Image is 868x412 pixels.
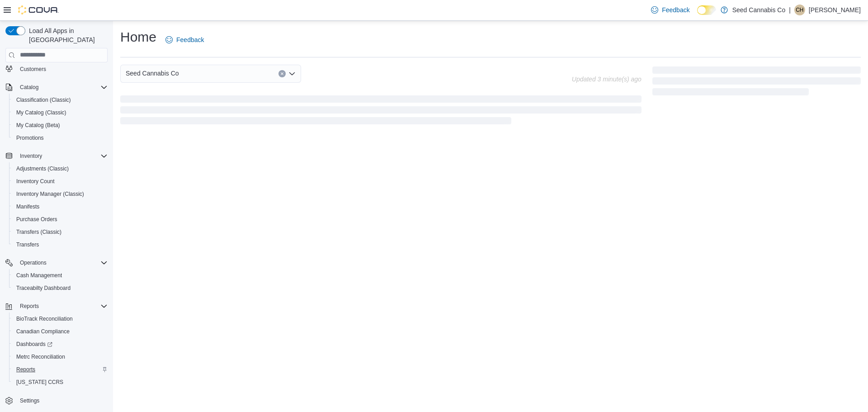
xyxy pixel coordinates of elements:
span: Transfers (Classic) [13,227,108,237]
button: Classification (Classic) [9,94,111,106]
a: My Catalog (Classic) [13,107,70,118]
img: Cova [18,5,59,14]
span: Traceabilty Dashboard [16,284,71,292]
button: My Catalog (Classic) [9,106,111,119]
span: Inventory Count [16,178,55,185]
button: Manifests [9,200,111,213]
button: Customers [2,62,111,76]
a: Cash Management [13,270,66,281]
input: Dark Mode [697,5,716,15]
span: Settings [16,395,108,406]
button: Traceabilty Dashboard [9,282,111,294]
span: Adjustments (Classic) [13,163,108,174]
span: Promotions [16,134,44,142]
span: Catalog [20,84,38,91]
button: Clear input [278,70,286,77]
a: Metrc Reconciliation [13,351,69,362]
span: Dashboards [16,341,52,348]
button: Operations [2,256,111,269]
a: Dashboards [9,338,111,350]
button: Settings [2,394,111,407]
span: Canadian Compliance [16,328,70,335]
span: My Catalog (Beta) [13,120,108,131]
span: Transfers [16,241,39,248]
span: My Catalog (Classic) [13,107,108,118]
span: Adjustments (Classic) [16,165,69,172]
button: My Catalog (Beta) [9,119,111,132]
button: Reports [9,363,111,376]
span: Inventory Manager (Classic) [13,189,108,199]
span: Feedback [662,5,689,14]
span: Inventory Manager (Classic) [16,190,84,198]
span: BioTrack Reconciliation [13,313,108,324]
span: CH [796,5,803,15]
span: Purchase Orders [16,216,57,223]
a: [US_STATE] CCRS [13,377,67,388]
button: Transfers (Classic) [9,226,111,238]
a: Feedback [647,1,693,19]
span: Canadian Compliance [13,326,108,337]
span: Catalog [16,82,108,93]
span: Transfers (Classic) [16,228,61,236]
span: Inventory Count [13,176,108,187]
span: Classification (Classic) [13,95,108,105]
p: Seed Cannabis Co [732,5,786,15]
span: Metrc Reconciliation [13,351,108,362]
button: Metrc Reconciliation [9,350,111,363]
button: Transfers [9,238,111,251]
span: Operations [20,259,47,266]
span: My Catalog (Beta) [16,122,60,129]
span: Reports [20,303,39,310]
span: Operations [16,257,108,268]
p: | [789,5,791,15]
span: Manifests [13,201,108,212]
button: Catalog [16,82,42,93]
a: Classification (Classic) [13,95,75,105]
span: Loading [120,97,642,126]
span: Loading [652,68,861,97]
a: Reports [13,364,39,375]
h1: Home [120,28,156,46]
span: Washington CCRS [13,377,108,388]
button: Inventory [2,150,111,162]
span: Seed Cannabis Co [126,68,179,79]
a: Settings [16,395,43,406]
a: Feedback [162,31,208,49]
button: Canadian Compliance [9,325,111,338]
a: Transfers [13,239,42,250]
a: Inventory Count [13,176,58,187]
span: Classification (Classic) [16,96,71,104]
span: Cash Management [13,270,108,281]
a: Promotions [13,133,47,143]
span: [US_STATE] CCRS [16,379,63,386]
button: Reports [2,300,111,313]
span: Inventory [16,151,108,161]
p: [PERSON_NAME] [809,5,861,15]
a: Transfers (Classic) [13,227,65,237]
p: Updated 3 minute(s) ago [572,76,642,83]
span: Dashboards [13,339,108,350]
button: Adjustments (Classic) [9,162,111,175]
button: BioTrack Reconciliation [9,313,111,325]
span: Settings [20,397,39,404]
span: Inventory [20,152,42,160]
button: [US_STATE] CCRS [9,376,111,388]
span: Load All Apps in [GEOGRAPHIC_DATA] [25,26,108,44]
span: Manifests [16,203,39,210]
span: Reports [16,301,108,312]
span: Dark Mode [697,15,698,15]
span: Promotions [13,133,108,143]
button: Open list of options [288,70,296,77]
span: Customers [20,66,46,73]
button: Inventory [16,151,46,161]
a: Inventory Manager (Classic) [13,189,88,199]
span: My Catalog (Classic) [16,109,66,116]
span: Reports [16,366,35,373]
div: Courtney Huggins [794,5,805,15]
button: Inventory Manager (Classic) [9,188,111,200]
button: Operations [16,257,50,268]
a: Purchase Orders [13,214,61,225]
button: Purchase Orders [9,213,111,226]
a: Adjustments (Classic) [13,163,72,174]
span: Traceabilty Dashboard [13,283,108,294]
